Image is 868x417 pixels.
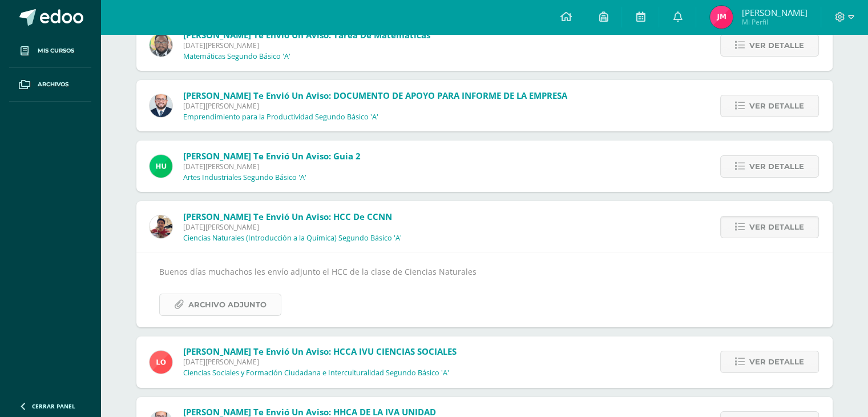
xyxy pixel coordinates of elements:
span: [PERSON_NAME] [741,7,807,18]
span: [DATE][PERSON_NAME] [183,222,402,232]
img: eaa624bfc361f5d4e8a554d75d1a3cf6.png [150,94,172,117]
span: Ver detalle [749,95,804,117]
span: [DATE][PERSON_NAME] [183,101,567,111]
span: Cerrar panel [32,402,75,410]
span: Archivos [38,80,68,89]
span: Mi Perfil [741,17,807,27]
span: Ver detalle [749,156,804,177]
span: Archivo Adjunto [188,294,267,315]
span: [PERSON_NAME] te envió un aviso: Guia 2 [183,150,361,162]
a: Archivos [9,68,91,102]
span: Mis cursos [38,46,74,55]
span: Ver detalle [749,35,804,56]
div: Buenos días muchachos les envío adjunto el HCC de la clase de Ciencias Naturales [159,264,810,315]
span: [DATE][PERSON_NAME] [183,41,430,50]
p: Matemáticas Segundo Básico 'A' [183,52,290,61]
a: Mis cursos [9,34,91,68]
span: [PERSON_NAME] te envió un aviso: DOCUMENTO DE APOYO PARA INFORME DE LA EMPRESA [183,90,567,101]
img: fd23069c3bd5c8dde97a66a86ce78287.png [150,155,172,178]
span: Ver detalle [749,216,804,238]
img: 712781701cd376c1a616437b5c60ae46.png [150,34,172,57]
span: Ver detalle [749,351,804,372]
span: [PERSON_NAME] te envió un aviso: HCCA IVU CIENCIAS SOCIALES [183,346,457,357]
p: Ciencias Sociales y Formación Ciudadana e Interculturalidad Segundo Básico 'A' [183,368,449,378]
a: Archivo Adjunto [159,294,281,316]
span: [PERSON_NAME] te envió un aviso: HCC de CCNN [183,211,392,222]
span: [DATE][PERSON_NAME] [183,162,361,171]
img: 59290ed508a7c2aec46e59874efad3b5.png [150,351,172,374]
img: cb93aa548b99414539690fcffb7d5efd.png [150,215,172,238]
p: Emprendimiento para la Productividad Segundo Básico 'A' [183,113,378,122]
span: [PERSON_NAME] te envió un aviso: Tarea de Matemáticas [183,29,430,41]
img: 6858e211fb986c9fe9688e4a84769b91.png [710,6,733,29]
p: Artes Industriales Segundo Básico 'A' [183,173,306,182]
span: [DATE][PERSON_NAME] [183,357,457,367]
p: Ciencias Naturales (Introducción a la Química) Segundo Básico 'A' [183,234,402,243]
